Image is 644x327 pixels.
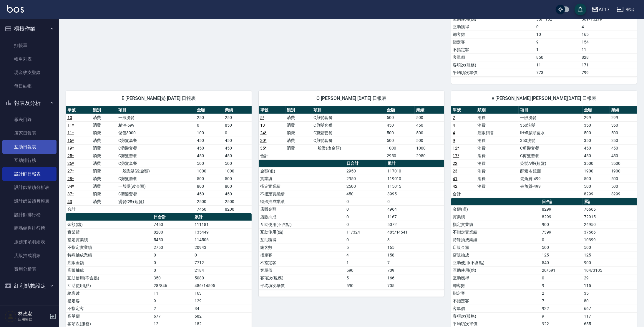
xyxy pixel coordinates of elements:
[610,144,637,152] td: 450
[451,15,535,23] td: 互助使用(點)
[152,251,193,259] td: 0
[117,167,196,175] td: 一般染髮(改金額)
[117,121,196,129] td: 精油-599
[476,144,519,152] td: 消費
[152,266,193,274] td: 0
[259,236,345,244] td: 互助獲得
[610,106,637,114] th: 業績
[2,39,57,52] a: 打帳單
[385,137,415,144] td: 500
[223,198,251,205] td: 2500
[66,228,152,236] td: 實業績
[453,176,457,181] a: 41
[66,266,152,274] td: 店販抽成
[476,121,519,129] td: 消費
[345,182,386,190] td: 2500
[193,251,251,259] td: 0
[540,221,582,228] td: 900
[476,182,519,190] td: 消費
[312,121,385,129] td: C剪髮套餐
[451,236,540,244] td: 特殊抽成業績
[583,259,637,266] td: 900
[2,21,57,36] button: 櫃檯作業
[2,167,57,181] a: 設計師日報表
[451,266,540,274] td: 互助使用(點)
[415,144,444,152] td: 1000
[259,106,286,114] th: 單號
[223,114,251,121] td: 250
[583,244,637,251] td: 500
[66,259,152,266] td: 店販金額
[535,23,580,31] td: 0
[386,213,444,221] td: 1167
[67,199,72,204] a: 43
[18,317,48,322] p: 店用帳號
[580,15,637,23] td: 509/15279
[91,190,117,198] td: 消費
[2,262,57,276] a: 費用分析表
[286,106,312,114] th: 類別
[476,160,519,167] td: 消費
[259,152,286,160] td: 合計
[583,190,610,198] td: 8299
[599,6,610,13] div: AT17
[91,121,117,129] td: 消費
[583,236,637,244] td: 10399
[117,190,196,198] td: C剪髮套餐
[195,182,223,190] td: 800
[193,213,251,221] th: 累計
[540,266,582,274] td: 20/591
[451,31,535,38] td: 總客數
[66,274,152,282] td: 互助使用(不含點)
[2,235,57,249] a: 服務扣項明細表
[2,79,57,93] a: 每日結帳
[66,251,152,259] td: 特殊抽成業績
[476,137,519,144] td: 消費
[583,175,610,182] td: 500
[535,53,580,61] td: 850
[345,190,386,198] td: 450
[259,228,345,236] td: 互助使用(點)
[286,137,312,144] td: 消費
[152,244,193,251] td: 2750
[259,244,345,251] td: 總客數
[415,152,444,160] td: 2950
[580,23,637,31] td: 4
[345,160,386,167] th: 日合計
[266,95,437,101] span: O [PERSON_NAME] [DATE] 日報表
[451,228,540,236] td: 不指定實業績
[117,175,196,182] td: C剪髮套餐
[2,126,57,140] a: 店家日報表
[519,129,582,137] td: IH蜂膠頭皮水
[195,190,223,198] td: 450
[583,152,610,160] td: 450
[67,115,72,120] a: 10
[583,198,637,206] th: 累計
[223,121,251,129] td: 850
[286,121,312,129] td: 消費
[415,106,444,114] th: 業績
[451,46,535,53] td: 不指定客
[476,106,519,114] th: 類別
[451,106,476,114] th: 單號
[540,251,582,259] td: 125
[66,106,91,114] th: 單號
[345,236,386,244] td: 0
[91,137,117,144] td: 消費
[519,160,582,167] td: 染髮A餐(短髮)
[535,69,580,76] td: 773
[451,38,535,46] td: 指定客
[580,31,637,38] td: 165
[91,182,117,190] td: 消費
[451,23,535,31] td: 互助獲得
[91,129,117,137] td: 消費
[610,190,637,198] td: 8299
[2,95,57,111] button: 報表及分析
[451,244,540,251] td: 店販金額
[535,46,580,53] td: 1
[386,167,444,175] td: 117010
[583,205,637,213] td: 76665
[583,121,610,129] td: 350
[345,221,386,228] td: 0
[386,221,444,228] td: 5072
